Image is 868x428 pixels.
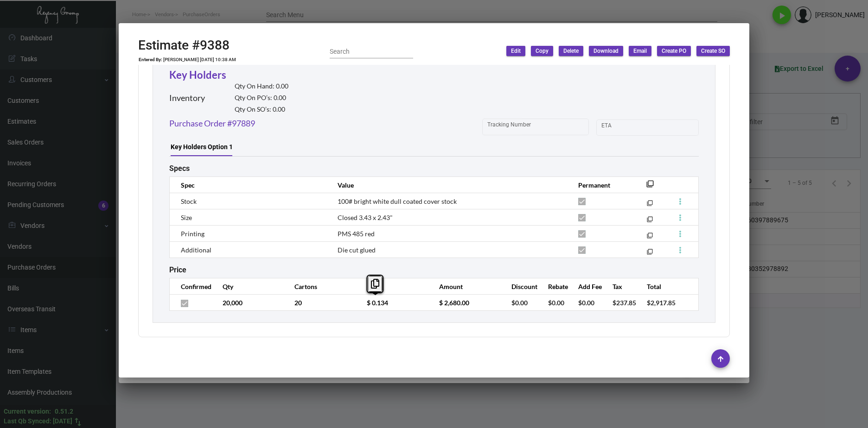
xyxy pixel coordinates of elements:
[502,278,539,295] th: Discount
[638,278,677,295] th: Total
[662,47,686,55] span: Create PO
[647,234,653,240] mat-icon: filter_none
[338,197,457,205] span: 100# bright white dull coated cover stock
[235,82,288,90] h2: Qty On Hand: 0.00
[559,46,583,56] button: Delete
[536,47,549,55] span: Copy
[235,106,288,113] h2: Qty On SO’s: 0.00
[569,278,603,295] th: Add Fee
[138,38,236,53] h2: Estimate #9388
[169,69,226,81] a: Key Holders
[169,93,205,103] h2: Inventory
[657,46,691,56] button: Create PO
[613,299,636,307] span: $237.85
[430,278,502,295] th: Amount
[4,416,72,426] div: Last Qb Synced: [DATE]
[701,47,725,55] span: Create SO
[647,218,653,224] mat-icon: filter_none
[181,230,204,238] span: Printing
[633,47,647,55] span: Email
[55,407,73,416] div: 0.51.2
[171,142,233,152] div: Key Holders Option 1
[338,230,375,238] span: PMS 485 red
[589,46,623,56] button: Download
[338,214,393,221] span: Closed 3.43 x 2.43"
[569,177,632,193] th: Permanent
[539,278,569,295] th: Rebate
[138,57,163,63] td: Entered By:
[169,117,255,130] a: Purchase Order #97889
[357,278,430,295] th: Rate
[328,177,569,193] th: Value
[696,46,730,56] button: Create SO
[578,299,594,307] span: $0.00
[338,246,376,254] span: Die cut glued
[601,124,630,132] input: Start date
[4,407,51,416] div: Current version:
[181,246,211,254] span: Additional
[371,279,379,289] i: Copy
[563,47,579,55] span: Delete
[511,47,521,55] span: Edit
[181,214,192,221] span: Size
[629,46,651,56] button: Email
[646,183,654,190] mat-icon: filter_none
[603,278,638,295] th: Tax
[235,94,288,102] h2: Qty On PO’s: 0.00
[285,278,357,295] th: Cartons
[213,278,286,295] th: Qty
[511,299,528,307] span: $0.00
[647,251,653,257] mat-icon: filter_none
[169,164,190,173] h2: Specs
[638,124,683,132] input: End date
[163,57,236,63] td: [PERSON_NAME] [DATE] 10:38 AM
[594,47,619,55] span: Download
[647,202,653,208] mat-icon: filter_none
[506,46,525,56] button: Edit
[170,278,213,295] th: Confirmed
[531,46,553,56] button: Copy
[181,197,197,205] span: Stock
[548,299,564,307] span: $0.00
[170,177,328,193] th: Spec
[647,299,676,307] span: $2,917.85
[169,265,186,274] h2: Price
